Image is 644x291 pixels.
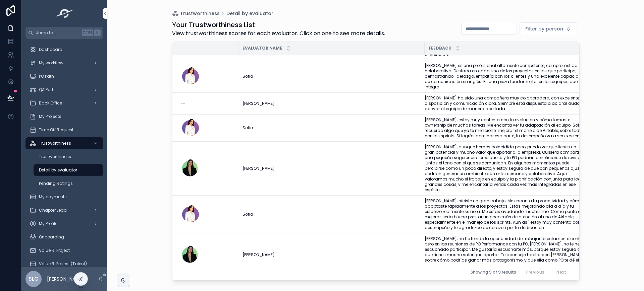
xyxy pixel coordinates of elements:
[172,10,220,17] a: Trustworthiness
[180,205,234,224] a: Sofía-Guilliano.png
[82,29,93,36] span: Ctrl
[243,166,421,171] a: [PERSON_NAME]
[243,252,421,258] a: [PERSON_NAME]
[180,67,234,86] a: Sofía-Guilliano.png
[25,218,103,230] a: My Profile
[25,70,103,82] a: PO Path
[172,29,385,38] span: View trustworthiness scores for each evaluator. Click on one to see more details.
[425,95,587,112] a: [PERSON_NAME] ha sido una compañera muy colaboradora, con excelente disposición y comunicación cl...
[39,221,57,226] span: My Profile
[25,191,103,203] a: My payments
[25,204,103,216] a: Chapter Lead
[25,97,103,109] a: Back Office
[180,245,199,264] img: Andrea-García-(1).png
[21,39,107,267] div: scrollable content
[39,100,62,106] span: Back Office
[25,44,103,56] a: Dashboard
[39,141,71,146] span: Trustworthiness
[39,167,77,173] span: Detail by evaluator
[180,10,220,17] span: Trustworthiness
[243,101,421,106] a: [PERSON_NAME]
[95,30,100,35] span: K
[180,119,201,137] img: Sofía-Guilliano.png
[180,159,234,178] a: Andrea-García-(1).png
[243,125,253,131] span: Sofia
[39,248,70,253] span: Value R. Project
[25,84,103,96] a: QA Path
[243,252,275,258] span: [PERSON_NAME]
[425,198,587,230] a: [PERSON_NAME], hiciste un gran trabajo. Me encanta tu proactividad y cómo te adaptaste rápidament...
[180,159,199,178] img: Andrea-García-(1).png
[429,46,451,51] span: Feedback
[39,208,67,213] span: Chapter Lead
[34,164,103,176] a: Detail by evaluator
[425,236,587,274] a: [PERSON_NAME], no he tenido la oportunidad de trabajar directamente contigo, pero en las reunione...
[25,258,103,270] a: Value R. Project (Talent)
[180,245,234,264] a: Andrea-García-(1).png
[180,205,201,224] img: Sofía-Guilliano.png
[243,166,275,171] span: [PERSON_NAME]
[25,137,103,149] a: Trustworthiness
[243,101,275,106] span: [PERSON_NAME]
[226,10,273,17] a: Detail by evaluator
[39,127,73,133] span: Time Off Request
[243,74,253,79] span: Sofia
[172,20,385,29] h1: Your Trustworthiness List
[243,212,421,217] a: Sofia
[54,8,75,19] img: App logo
[39,60,63,66] span: My workflow
[39,194,67,200] span: My payments
[39,114,61,119] span: My Projects
[25,27,103,39] button: Jump to...CtrlK
[25,244,103,257] a: Value R. Project
[525,25,563,32] span: Filter by person
[34,177,103,190] a: Pending Ratings
[25,124,103,136] a: Time Off Request
[34,151,103,163] a: Trustworthiness
[39,181,73,186] span: Pending Ratings
[39,87,55,92] span: QA Path
[180,119,234,137] a: Sofía-Guilliano.png
[39,261,87,267] span: Value R. Project (Talent)
[425,117,587,139] a: [PERSON_NAME], estoy muy contenta con tu evolución y cómo tomaste ownership de muchas tareas. Me ...
[39,74,54,79] span: PO Path
[25,57,103,69] a: My workflow
[243,212,253,217] span: Sofia
[36,30,79,35] span: Jump to...
[180,101,234,106] a: --
[39,47,62,52] span: Dashboard
[180,101,185,106] span: --
[425,144,587,193] a: [PERSON_NAME], aunque hemos coincidido poco, puedo ver que tienes un gran potencial y mucho valor...
[471,270,516,275] span: Showing 9 of 9 results
[25,111,103,123] a: My Projects
[243,46,282,51] span: Evaluator name
[39,234,64,240] span: Onboarding
[520,22,577,35] button: Select Button
[47,276,84,282] p: [PERSON_NAME]
[243,74,421,79] a: Sofia
[39,154,71,159] span: Trustworthiness
[425,63,587,90] a: [PERSON_NAME] es una profesional altamente competente, comprometida y colaborativa. Destaca en ca...
[180,67,201,86] img: Sofía-Guilliano.png
[243,125,421,131] a: Sofia
[29,275,39,283] span: SLG
[25,231,103,243] a: Onboarding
